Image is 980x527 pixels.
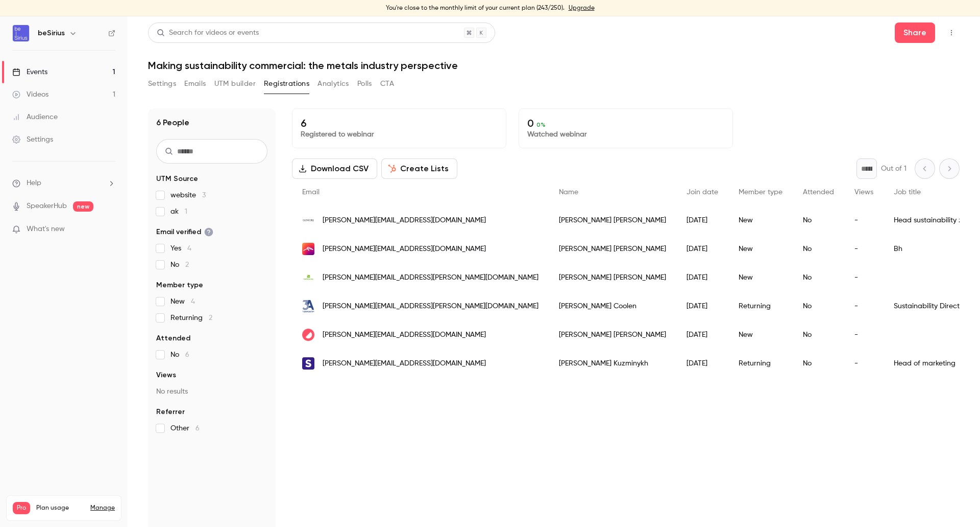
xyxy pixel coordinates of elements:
span: What's new [27,224,65,235]
div: Settings [12,134,53,145]
span: ak [170,207,187,217]
div: [DATE] [676,349,728,378]
div: [DATE] [676,320,728,349]
button: Emails [184,76,206,92]
button: Share [895,22,935,43]
img: getcontrast.io [302,329,314,341]
span: 2 [185,261,189,268]
span: Attended [156,333,190,343]
span: Plan usage [36,504,84,512]
button: Analytics [317,76,349,92]
div: [DATE] [676,292,728,320]
span: 4 [187,245,191,252]
div: No [793,349,844,378]
span: 0 % [536,121,546,128]
span: No [170,350,189,360]
div: - [844,263,884,292]
div: Returning [728,292,793,320]
img: beSirius [13,25,29,41]
a: Manage [90,504,115,512]
div: [DATE] [676,206,728,235]
div: Audience [12,112,58,122]
img: glencore.com [302,214,314,226]
span: Email [302,189,320,196]
span: 6 [185,351,189,358]
p: Out of 1 [881,164,906,174]
span: Referrer [156,407,185,417]
span: [PERSON_NAME][EMAIL_ADDRESS][DOMAIN_NAME] [323,215,486,226]
h1: Making sustainability commercial: the metals industry perspective [148,59,960,72]
p: Watched webinar [527,129,724,140]
span: Returning [170,313,212,323]
img: besirius.io [302,357,314,370]
span: new [73,201,93,212]
div: [PERSON_NAME] [PERSON_NAME] [549,263,676,292]
div: New [728,206,793,235]
div: No [793,320,844,349]
button: Create Lists [381,158,457,179]
div: - [844,292,884,320]
div: New [728,235,793,263]
div: - [844,235,884,263]
span: 1 [185,208,187,215]
button: Settings [148,76,176,92]
button: CTA [380,76,394,92]
span: Views [854,189,873,196]
a: SpeakerHub [27,201,67,212]
div: No [793,235,844,263]
img: arcelormittal.com [302,243,314,255]
span: New [170,296,195,307]
div: [DATE] [676,235,728,263]
section: facet-groups [156,174,267,433]
div: [PERSON_NAME] [PERSON_NAME] [549,206,676,235]
button: Polls [357,76,372,92]
div: Search for videos or events [157,28,259,38]
button: Registrations [264,76,309,92]
p: 0 [527,117,724,129]
span: [PERSON_NAME][EMAIL_ADDRESS][DOMAIN_NAME] [323,330,486,340]
div: [PERSON_NAME] Coolen [549,292,676,320]
span: Other [170,423,200,433]
span: Email verified [156,227,213,237]
span: 3 [202,192,206,199]
div: - [844,206,884,235]
p: 6 [301,117,498,129]
img: mailbox.org [302,271,314,284]
span: Pro [13,502,30,514]
button: Download CSV [292,158,377,179]
span: No [170,260,189,270]
span: website [170,190,206,200]
span: Yes [170,243,191,254]
button: UTM builder [214,76,256,92]
span: Help [27,178,41,189]
span: UTM Source [156,174,198,184]
span: 6 [195,425,200,432]
span: Job title [894,189,921,196]
li: help-dropdown-opener [12,178,115,189]
img: 3acomposites.com [302,300,314,312]
div: [DATE] [676,263,728,292]
span: Member type [156,280,203,290]
div: Events [12,67,47,77]
span: Member type [739,189,782,196]
span: Join date [687,189,718,196]
h1: 6 People [156,117,189,129]
span: [PERSON_NAME][EMAIL_ADDRESS][PERSON_NAME][DOMAIN_NAME] [323,272,538,283]
span: 2 [209,314,212,322]
div: No [793,206,844,235]
div: [PERSON_NAME] [PERSON_NAME] [549,320,676,349]
span: 4 [191,298,195,305]
div: [PERSON_NAME] [PERSON_NAME] [549,235,676,263]
div: - [844,320,884,349]
div: New [728,320,793,349]
span: Attended [803,189,834,196]
h6: beSirius [38,28,65,38]
div: No [793,263,844,292]
p: No results [156,386,267,397]
span: [PERSON_NAME][EMAIL_ADDRESS][PERSON_NAME][DOMAIN_NAME] [323,301,538,312]
a: Upgrade [569,4,595,12]
span: [PERSON_NAME][EMAIL_ADDRESS][DOMAIN_NAME] [323,244,486,255]
p: Registered to webinar [301,129,498,140]
div: No [793,292,844,320]
span: Name [559,189,578,196]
